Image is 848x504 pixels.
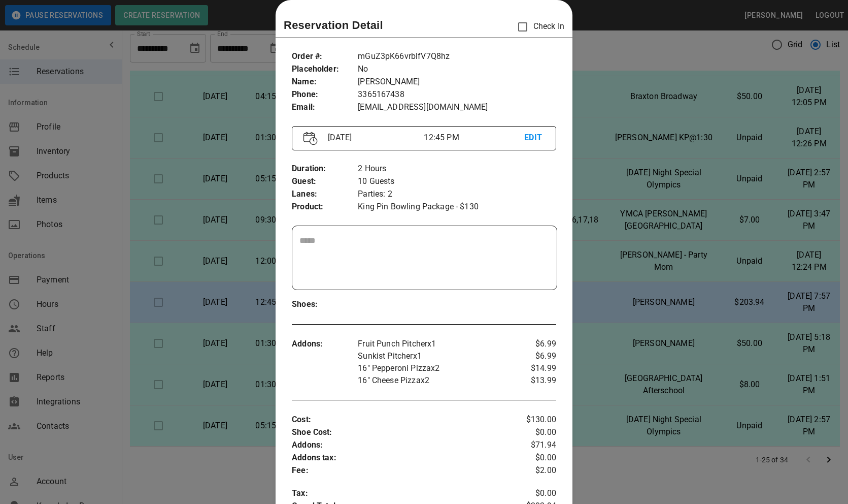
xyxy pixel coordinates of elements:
p: 10 Guests [358,175,556,188]
p: Name : [292,76,358,88]
p: [EMAIL_ADDRESS][DOMAIN_NAME] [358,101,556,114]
p: Cost : [292,414,512,426]
p: Addons : [292,439,512,452]
p: No [358,63,556,76]
p: $6.99 [512,350,556,362]
p: Addons : [292,338,358,351]
p: 12:45 PM [424,132,524,144]
p: Shoes : [292,298,358,311]
p: Check In [512,16,564,38]
p: Shoe Cost : [292,426,512,439]
p: King Pin Bowling Package - $130 [358,201,556,213]
p: Fee : [292,464,512,477]
p: $71.94 [512,439,556,452]
p: Fruit Punch Pitcher x 1 [358,338,512,350]
p: EDIT [524,132,545,144]
p: Placeholder : [292,63,358,76]
p: [DATE] [324,132,424,144]
p: 3365167438 [358,88,556,101]
p: $130.00 [512,414,556,426]
img: Vector [303,132,318,145]
p: Reservation Detail [284,17,383,34]
p: 2 Hours [358,163,556,175]
p: mGuZ3pK66vrblfV7Q8hz [358,50,556,63]
p: 16" Pepperoni Pizza x 2 [358,362,512,374]
p: $13.99 [512,374,556,387]
p: Phone : [292,88,358,101]
p: $6.99 [512,338,556,350]
p: Email : [292,101,358,114]
p: Parties: 2 [358,188,556,201]
p: Duration : [292,163,358,175]
p: Order # : [292,50,358,63]
p: $0.00 [512,487,556,500]
p: $0.00 [512,426,556,439]
p: Guest : [292,175,358,188]
p: Product : [292,201,358,213]
p: Addons tax : [292,452,512,464]
p: Sunkist Pitcher x 1 [358,350,512,362]
p: Lanes : [292,188,358,201]
p: 16" Cheese Pizza x 2 [358,374,512,387]
p: $2.00 [512,464,556,477]
p: [PERSON_NAME] [358,76,556,88]
p: $0.00 [512,452,556,464]
p: Tax : [292,487,512,500]
p: $14.99 [512,362,556,374]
